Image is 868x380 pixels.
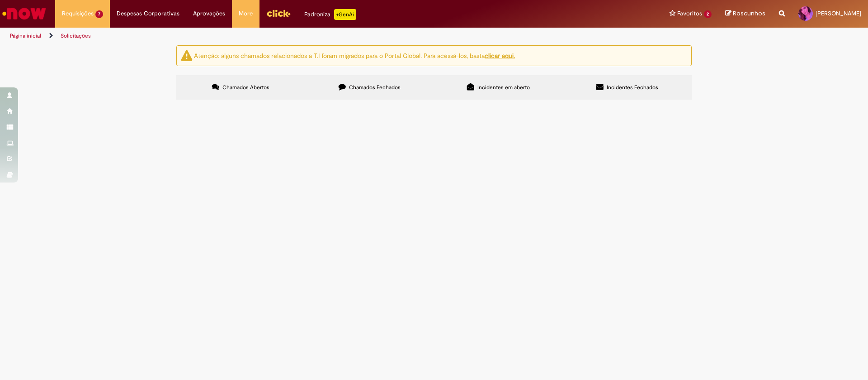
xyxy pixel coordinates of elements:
span: Aprovações [193,9,225,18]
img: ServiceNow [1,5,47,23]
span: Chamados Abertos [222,84,269,91]
span: Despesas Corporativas [117,9,179,18]
span: [PERSON_NAME] [816,10,861,17]
span: Requisições [62,9,94,18]
span: Incidentes Fechados [607,84,658,91]
div: Padroniza [304,9,356,20]
a: Rascunhos [725,10,765,18]
a: clicar aqui. [485,51,515,59]
span: 7 [95,10,103,18]
span: Favoritos [677,9,702,18]
p: +GenAi [334,9,356,20]
img: click_logo_yellow_360x200.png [266,6,291,20]
span: 2 [704,10,712,18]
ng-bind-html: Atenção: alguns chamados relacionados a T.I foram migrados para o Portal Global. Para acessá-los,... [194,51,515,59]
span: Rascunhos [733,9,765,18]
a: Solicitações [61,32,91,39]
a: Página inicial [10,32,41,39]
span: More [239,9,253,18]
ul: Trilhas de página [7,28,572,44]
span: Incidentes em aberto [477,84,530,91]
span: Chamados Fechados [349,84,401,91]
